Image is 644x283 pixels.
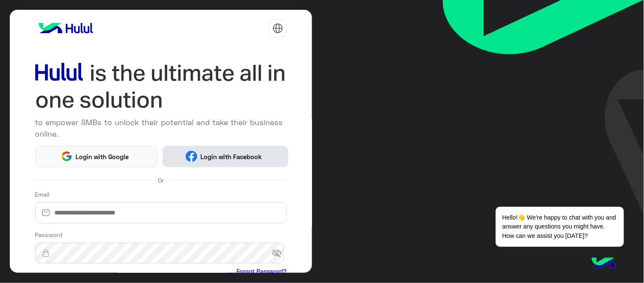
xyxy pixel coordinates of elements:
[73,152,132,162] span: Login with Google
[35,249,56,257] img: lock
[35,117,287,140] p: to empower SMBs to unlock their potential and take their business online.
[589,249,619,279] img: hulul-logo.png
[273,23,283,34] img: tab
[35,209,56,217] img: email
[163,146,288,167] button: Login with Facebook
[35,190,50,199] label: Email
[197,152,265,162] span: Login with Facebook
[158,176,164,185] span: Or
[236,267,287,276] a: Forgot Password?
[61,151,72,162] img: Google
[35,230,63,239] label: Password
[35,146,158,167] button: Login with Google
[35,20,96,37] img: logo
[272,246,287,261] span: visibility_off
[496,207,624,247] span: Hello!👋 We're happy to chat with you and answer any questions you might have. How can we assist y...
[186,151,197,162] img: Facebook
[35,60,287,114] img: hululLoginTitle_EN.svg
